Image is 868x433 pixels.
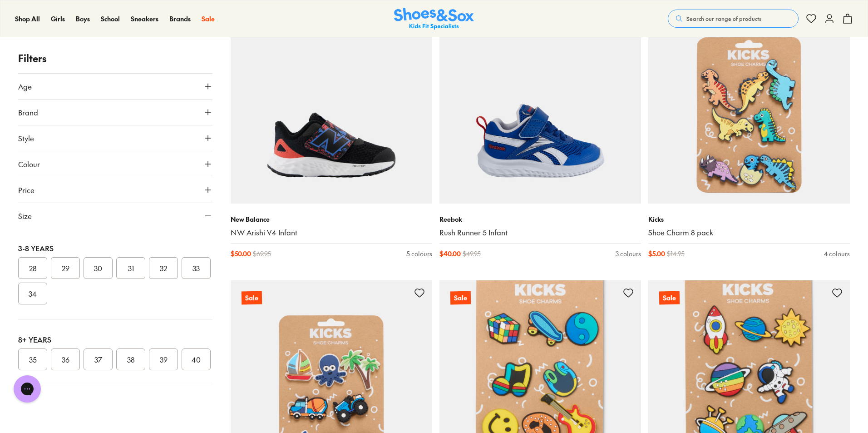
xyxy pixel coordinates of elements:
a: School [101,14,120,24]
span: $ 50.00 [231,249,251,259]
span: Colour [18,159,40,169]
button: 35 [18,348,47,370]
div: 3 colours [616,249,641,259]
a: NW Arishi V4 Infant [231,228,432,238]
a: Shoe Charm 8 pack [648,228,850,238]
button: Price [18,177,212,203]
button: 40 [182,348,211,370]
span: Search our range of products [686,15,761,23]
button: Brand [18,100,212,125]
a: Brands [169,14,191,24]
div: 8+ Years [18,334,212,345]
span: Brand [18,107,38,118]
a: Shop All [15,14,40,24]
a: Girls [51,14,65,24]
p: New Balance [231,214,432,224]
span: Size [18,210,32,221]
p: Filters [18,51,212,66]
div: 5 colours [406,249,432,259]
a: Sale [648,2,850,204]
img: SNS_Logo_Responsive.svg [394,8,474,30]
button: 30 [84,257,113,279]
span: $ 40.00 [439,249,461,259]
button: 36 [51,348,80,370]
a: Sale [231,2,432,204]
span: Age [18,81,32,92]
button: 32 [149,257,178,279]
button: Style [18,125,212,151]
span: $ 69.95 [253,249,271,259]
span: $ 5.00 [648,249,665,259]
p: Sale [659,291,680,305]
a: Sneakers [131,14,158,24]
button: 31 [116,257,145,279]
button: 29 [51,257,80,279]
p: Sale [450,291,471,305]
span: Style [18,133,34,144]
div: 3-8 Years [18,243,212,254]
a: Shoes & Sox [394,8,474,30]
p: Kicks [648,214,850,224]
button: Age [18,74,212,99]
button: Search our range of products [668,10,799,28]
span: Price [18,184,35,195]
button: Size [18,203,212,229]
p: Reebok [439,214,641,224]
button: 34 [18,283,47,304]
button: 39 [149,348,178,370]
span: $ 49.95 [463,249,481,259]
button: 38 [116,348,145,370]
a: Sale [202,14,215,24]
a: Rush Runner 5 Infant [439,228,641,238]
span: $ 14.95 [667,249,685,259]
button: 37 [84,348,113,370]
a: Boys [76,14,90,24]
p: Sale [242,291,262,305]
div: 4 colours [824,249,850,259]
button: 28 [18,257,47,279]
iframe: Gorgias live chat messenger [9,372,45,406]
a: Sale [439,2,641,204]
button: 33 [182,257,211,279]
button: Colour [18,151,212,177]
